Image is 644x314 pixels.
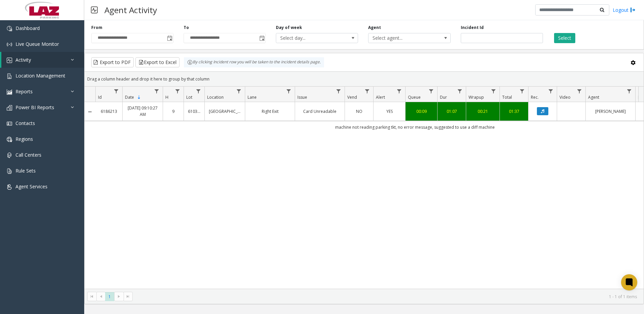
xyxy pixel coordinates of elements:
a: 00:09 [410,108,433,115]
img: 'icon' [7,42,12,47]
a: Id Filter Menu [112,87,121,96]
img: 'icon' [7,105,12,111]
a: Wrapup Filter Menu [489,87,498,96]
img: infoIcon.svg [187,60,193,65]
span: Lane [248,94,257,100]
span: NO [356,108,362,114]
a: Lot Filter Menu [194,87,203,96]
kendo-pager-info: 1 - 1 of 1 items [137,294,637,300]
a: NO [349,108,369,115]
img: 'icon' [7,153,12,158]
a: Queue Filter Menu [427,87,436,96]
span: Queue [408,94,421,100]
span: Reports [15,88,33,95]
a: Video Filter Menu [575,87,584,96]
a: YES [378,108,401,115]
span: Agent Services [15,183,47,190]
a: [DATE] 09:10:27 AM [127,105,159,118]
span: Sortable [136,95,142,100]
span: Wrapup [469,94,484,100]
img: 'icon' [7,121,12,126]
button: Select [554,33,575,43]
label: From [91,25,102,31]
span: Dur [440,94,447,100]
span: Live Queue Monitor [15,41,59,47]
a: Dur Filter Menu [455,87,464,96]
a: Agent Filter Menu [625,87,634,96]
span: Lot [186,94,192,100]
button: Export to PDF [91,57,134,67]
span: Regions [15,136,33,142]
img: 'icon' [7,137,12,142]
a: 00:21 [470,108,495,115]
div: Drag a column header and drop it here to group by that column [85,73,644,85]
a: [PERSON_NAME] [590,108,631,115]
a: Date Filter Menu [152,87,161,96]
a: 6186213 [99,108,118,115]
span: Dashboard [15,25,40,31]
img: 'icon' [7,89,12,95]
button: Export to Excel [135,57,180,67]
a: 01:07 [442,108,462,115]
a: Rec. Filter Menu [546,87,555,96]
a: 01:37 [504,108,524,115]
label: Agent [368,25,381,31]
a: [GEOGRAPHIC_DATA] [209,108,241,115]
a: Card Unreadable [299,108,341,115]
img: logout [630,6,636,13]
img: pageIcon [91,2,98,18]
img: 'icon' [7,58,12,63]
a: Alert Filter Menu [395,87,404,96]
span: Video [559,94,571,100]
a: Lane Filter Menu [284,87,293,96]
span: Vend [347,94,357,100]
span: Total [502,94,512,100]
span: Select agent... [368,33,434,43]
a: H Filter Menu [173,87,182,96]
span: H [165,94,168,100]
a: Vend Filter Menu [363,87,372,96]
a: 610316 [188,108,200,115]
span: Date [125,94,134,100]
img: 'icon' [7,168,12,174]
div: By clicking Incident row you will be taken to the incident details page. [184,57,324,67]
img: 'icon' [7,73,12,79]
span: Rec. [531,94,539,100]
a: Location Filter Menu [234,87,244,96]
span: Id [98,94,102,100]
span: Location Management [15,72,65,79]
span: Rule Sets [15,167,36,174]
a: Right Exit [249,108,291,115]
label: Incident Id [461,25,484,31]
a: Total Filter Menu [518,87,527,96]
span: Alert [376,94,385,100]
span: Issue [297,94,307,100]
div: Data table [85,87,644,289]
h3: Agent Activity [101,2,160,18]
span: Page 1 [105,292,114,301]
a: Logout [613,6,636,13]
span: Contacts [15,120,35,126]
span: Call Centers [15,152,41,158]
span: Activity [15,57,31,63]
a: Issue Filter Menu [334,87,343,96]
span: Power BI Reports [15,104,54,111]
a: 9 [167,108,180,115]
img: 'icon' [7,184,12,190]
span: Agent [588,94,599,100]
a: Activity [1,52,84,68]
span: Toggle popup [258,33,265,43]
label: Day of week [276,25,302,31]
label: To [184,25,189,31]
a: Collapse Details [85,109,95,115]
img: 'icon' [7,26,12,31]
span: Location [207,94,224,100]
span: Toggle popup [166,33,173,43]
span: Select day... [276,33,342,43]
